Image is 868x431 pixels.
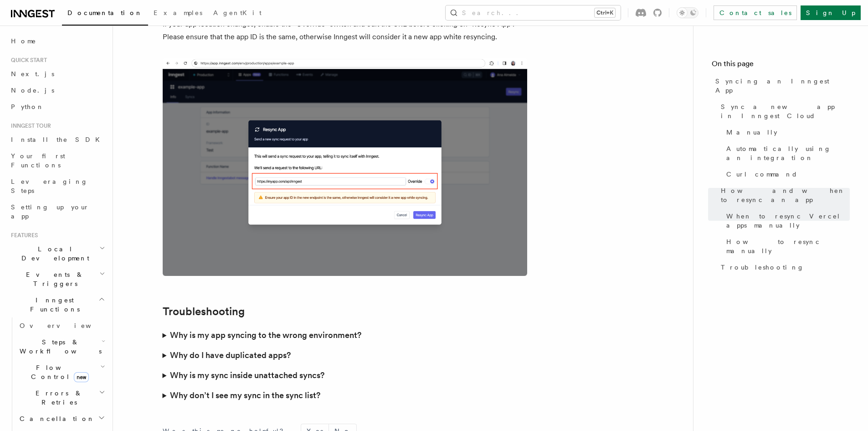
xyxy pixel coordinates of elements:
[677,7,699,18] button: Toggle dark mode
[148,3,208,25] a: Examples
[595,8,615,17] kbd: Ctrl+K
[715,77,850,95] span: Syncing an Inngest App
[7,57,47,64] span: Quick start
[7,122,51,130] span: Inngest tour
[163,325,527,345] summary: Why is my app syncing to the wrong environment?
[213,9,262,16] span: AgentKit
[7,33,107,49] a: Home
[726,237,850,255] span: How to resync manually
[11,87,54,94] span: Node.js
[446,5,621,20] button: Search...Ctrl+K
[11,136,105,143] span: Install the SDK
[801,5,861,20] a: Sign Up
[717,182,850,208] a: How and when to resync an app
[712,73,850,99] a: Syncing an Inngest App
[11,152,65,169] span: Your first Functions
[11,178,88,194] span: Leveraging Steps
[163,305,245,318] a: Troubleshooting
[67,9,143,16] span: Documentation
[74,372,89,382] span: new
[7,99,107,115] a: Python
[7,82,107,99] a: Node.js
[11,203,89,220] span: Setting up your app
[11,36,36,46] span: Home
[163,18,527,43] p: If your app location changes, enable the "Override" switch and edit the URL before clicking on "R...
[16,389,99,407] span: Errors & Retries
[7,148,107,173] a: Your first Functions
[726,212,850,230] span: When to resync Vercel apps manually
[11,70,54,78] span: Next.js
[16,359,107,385] button: Flow Controlnew
[163,385,527,405] summary: Why don’t I see my sync in the sync list?
[717,99,850,124] a: Sync a new app in Inngest Cloud
[721,263,804,272] span: Troubleshooting
[154,9,202,16] span: Examples
[16,338,102,356] span: Steps & Workflows
[62,3,148,26] a: Documentation
[7,66,107,82] a: Next.js
[7,296,98,314] span: Inngest Functions
[16,410,107,427] button: Cancellation
[723,140,850,166] a: Automatically using an integration
[170,349,291,362] h3: Why do I have duplicated apps?
[170,389,320,402] h3: Why don’t I see my sync in the sync list?
[16,334,107,359] button: Steps & Workflows
[16,385,107,410] button: Errors & Retries
[16,414,95,423] span: Cancellation
[16,363,100,381] span: Flow Control
[721,186,850,204] span: How and when to resync an app
[7,266,107,292] button: Events & Triggers
[717,259,850,275] a: Troubleshooting
[163,345,527,365] summary: Why do I have duplicated apps?
[11,103,44,110] span: Python
[170,329,361,342] h3: Why is my app syncing to the wrong environment?
[20,322,113,329] span: Overview
[723,208,850,234] a: When to resync Vercel apps manually
[714,5,797,20] a: Contact sales
[7,199,107,224] a: Setting up your app
[7,292,107,317] button: Inngest Functions
[7,270,99,288] span: Events & Triggers
[723,166,850,182] a: Curl command
[170,369,324,382] h3: Why is my sync inside unattached syncs?
[723,234,850,259] a: How to resync manually
[7,173,107,199] a: Leveraging Steps
[726,170,798,179] span: Curl command
[7,131,107,148] a: Install the SDK
[7,244,99,263] span: Local Development
[7,241,107,266] button: Local Development
[723,124,850,140] a: Manually
[208,3,267,25] a: AgentKit
[163,58,527,276] img: Inngest Cloud screen with resync app modal displaying an edited URL
[16,317,107,334] a: Overview
[721,102,850,120] span: Sync a new app in Inngest Cloud
[712,58,850,73] h4: On this page
[726,128,777,137] span: Manually
[163,365,527,385] summary: Why is my sync inside unattached syncs?
[7,232,38,239] span: Features
[726,144,850,162] span: Automatically using an integration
